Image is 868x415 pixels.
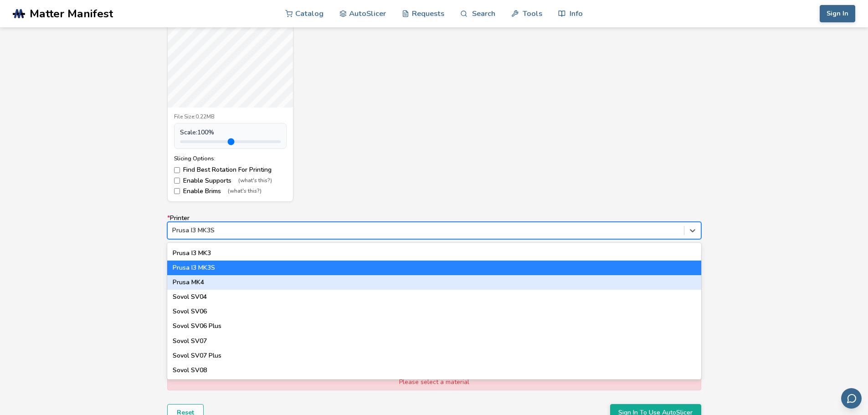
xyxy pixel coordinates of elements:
label: Printer [167,215,701,239]
label: Enable Brims [174,188,287,195]
label: Enable Supports [174,177,287,184]
button: Sign In [820,5,855,22]
div: Sovol SV08 [167,363,701,378]
div: Prusa I3 MK3S [167,261,701,275]
div: Sovol SV06 Plus [167,319,701,333]
input: Enable Supports(what's this?) [174,178,180,184]
div: Sovol SV04 [167,290,701,304]
span: Scale: 100 % [180,129,214,136]
div: Slicing Options: [174,155,287,162]
div: Sovol SV06 [167,304,701,319]
label: Find Best Rotation For Printing [174,166,287,174]
button: Send feedback via email [841,388,862,409]
div: Sovol SV07 Plus [167,348,701,363]
span: (what's this?) [238,178,272,184]
div: Prusa I3 MK3 [167,246,701,261]
div: Please select a material [167,374,701,390]
input: *PrinterPrusa I3 MK3SEnder 3 MaxEnder 3 Max NeoEnder 3 NeoEnder 3 ProEnder 3 S1Ender 3 S1 PlusEnd... [172,227,174,234]
div: Sovol SV07 [167,334,701,348]
input: Enable Brims(what's this?) [174,188,180,194]
span: Matter Manifest [30,7,113,20]
span: (what's this?) [228,188,262,195]
div: File Size: 0.22MB [174,114,287,120]
input: Find Best Rotation For Printing [174,167,180,173]
div: Prusa MK4 [167,275,701,290]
